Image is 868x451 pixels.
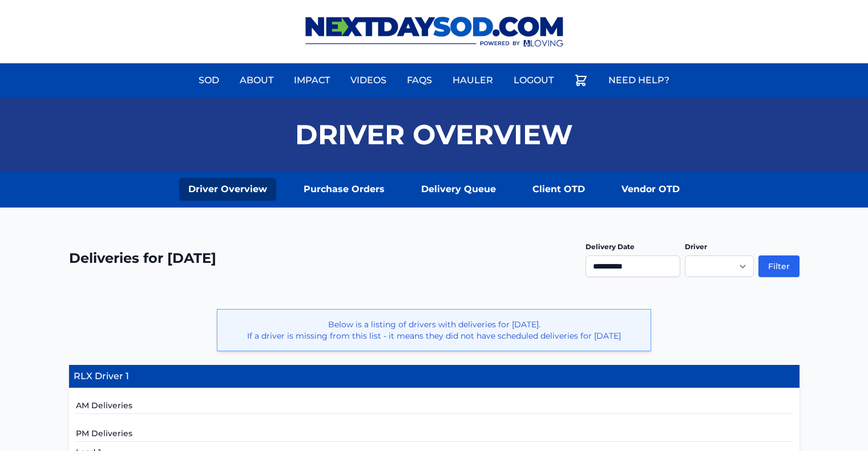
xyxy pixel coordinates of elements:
[69,365,800,388] h4: RLX Driver 1
[446,67,500,94] a: Hauler
[586,242,635,251] label: Delivery Date
[601,67,676,94] a: Need Help?
[344,67,393,94] a: Videos
[179,178,276,201] a: Driver Overview
[287,67,337,94] a: Impact
[69,249,216,267] h2: Deliveries for [DATE]
[76,428,793,442] h5: PM Deliveries
[227,319,641,342] p: Below is a listing of drivers with deliveries for [DATE]. If a driver is missing from this list -...
[294,178,394,201] a: Purchase Orders
[507,67,560,94] a: Logout
[192,67,226,94] a: Sod
[76,400,793,414] h5: AM Deliveries
[295,121,573,148] h1: Driver Overview
[685,242,707,251] label: Driver
[233,67,280,94] a: About
[400,67,439,94] a: FAQs
[612,178,689,201] a: Vendor OTD
[758,255,800,277] button: Filter
[412,178,505,201] a: Delivery Queue
[523,178,594,201] a: Client OTD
